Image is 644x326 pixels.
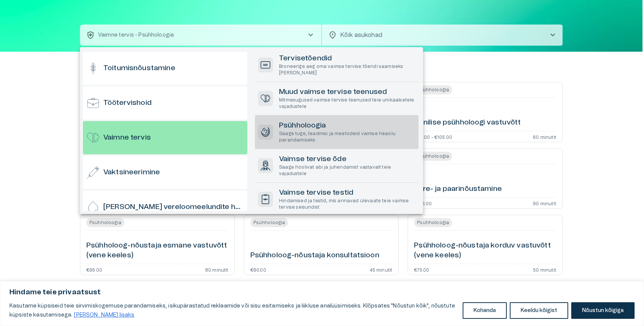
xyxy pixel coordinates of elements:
h6: Muud vaimse tervise teenused [279,87,416,97]
a: Loe lisaks [74,312,135,318]
p: Hindame teie privaatsust [9,288,635,297]
button: Kohanda [463,302,507,319]
h6: Vaktsineerimine [103,168,160,178]
h6: Töötervishoid [103,98,152,108]
p: Hindamised ja testid, mis annavad ülevaate teie vaimse tervise seisundist [279,198,416,211]
p: Saage hoolivat abi ja juhendamist vastavalt teie vajadustele [279,164,416,177]
h6: [PERSON_NAME] vereloomeelundite haigused [103,202,244,212]
p: Broneerige aeg oma vaimse tervise tõendi saamiseks [PERSON_NAME] [279,63,416,76]
p: Saage tuge, teadmisi ja meetodeid vaimse heaolu parandamiseks [279,131,416,143]
h6: Psühholoogia [279,121,416,131]
h6: Tervisetõendid [279,54,416,64]
h6: Vaimse tervise testid [279,188,416,198]
p: Mitmesugused vaimse tervise teenused teie unikaalsetele vajadustele [279,97,416,110]
button: Nõustun kõigiga [571,302,635,319]
button: Keeldu kõigist [510,302,568,319]
h6: Vaimne tervis [103,133,151,143]
p: Kasutame küpsiseid teie sirvimiskogemuse parandamiseks, isikupärastatud reklaamide või sisu esita... [9,301,457,320]
h6: Vaimse tervise õde [279,154,416,165]
span: Help [38,6,50,12]
h6: Toitumisnõustamine [103,63,175,74]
